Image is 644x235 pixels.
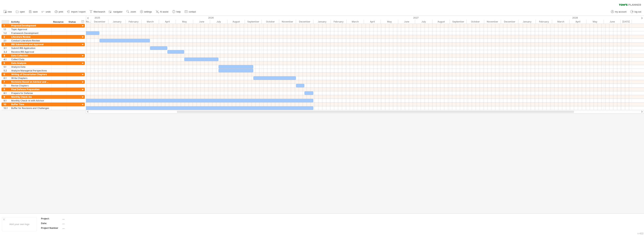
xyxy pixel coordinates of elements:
[4,46,9,50] div: 3.1
[450,20,467,24] div: September 2027
[41,9,52,14] a: undo
[62,222,94,225] div: ....
[108,20,126,24] div: January 2026
[113,11,122,13] span: navigator
[91,20,108,24] div: December 2025
[4,31,9,35] div: 1.2
[11,58,49,61] div: Collect Data
[4,24,9,27] div: 1
[11,35,49,39] div: Literature Review
[4,35,9,39] div: 2
[176,20,193,24] div: May 2026
[4,54,9,57] div: 4
[108,9,124,14] a: navigator
[615,11,626,13] span: my account
[398,20,415,24] div: June 2027
[4,106,9,110] div: 10.1
[279,20,296,24] div: November 2026
[33,11,38,13] span: save
[8,11,12,13] span: new
[15,9,26,14] a: open
[155,9,169,14] a: AI assist
[518,16,632,20] div: 2028
[4,88,9,91] div: 8
[69,20,77,24] div: Status
[4,50,9,54] div: 3.2
[604,20,621,24] div: June 2028
[4,65,9,69] div: 5.1
[11,43,49,46] div: IRB Submission and Approval
[569,20,586,24] div: April 2028
[11,61,49,65] div: Data Analysis
[4,28,9,31] div: 1.1
[11,20,49,24] div: Activity
[89,9,106,14] a: filter/search
[11,73,49,76] div: Writing of Dissertation Chapters
[245,20,262,24] div: September 2026
[536,20,552,24] div: February 2028
[364,20,381,24] div: April 2027
[11,84,49,87] div: Revise Chapters
[144,11,152,13] span: settings
[4,39,9,42] div: 2.1
[262,20,279,24] div: October 2026
[518,20,536,24] div: January 2028
[11,54,49,57] div: Data Collection
[66,9,87,14] a: import / export
[11,88,49,91] div: Final Defense Preparation
[381,20,398,24] div: May 2027
[28,9,39,14] a: save
[46,11,51,13] span: undo
[296,20,313,24] div: December 2026
[432,20,450,24] div: August 2027
[160,11,168,13] span: AI assist
[11,69,49,72] div: Analyze Managerial Perspectives
[11,76,49,80] div: Write Chapters
[139,9,153,14] a: settings
[4,103,9,106] div: 10
[54,9,64,14] a: print
[347,20,364,24] div: March 2027
[4,43,9,46] div: 3
[62,217,94,220] div: ....
[11,99,49,102] div: Monthly Check-in with Advisor
[634,11,641,13] span: log out
[11,31,49,35] div: Framework Development
[11,95,49,99] div: Monthly Check-ins
[11,28,49,31] div: Topic Approval
[59,11,63,13] span: print
[20,11,25,13] span: open
[4,91,9,95] div: 8.1
[415,20,432,24] div: July 2027
[41,222,62,225] div: Date:
[11,91,49,95] div: Prepare for Defense
[71,11,86,13] span: import / export
[467,20,484,24] div: October 2027
[637,232,643,235] div: v 422
[11,50,49,54] div: Receive IRB Approval
[126,20,142,24] div: February 2026
[11,65,49,69] div: Analyze Data
[313,20,331,24] div: January 2027
[11,103,49,106] div: Buffer Time
[159,20,176,24] div: April 2026
[227,20,245,24] div: August 2026
[11,46,49,50] div: Submit IRB Application
[586,20,604,24] div: May 2028
[210,20,227,24] div: July 2026
[41,226,62,230] div: Project Number
[3,9,13,14] a: new
[4,58,9,61] div: 4.1
[176,11,181,13] span: help
[629,9,642,14] a: log out
[189,11,196,13] span: contact
[621,20,632,24] div: July 2028
[4,76,9,80] div: 6.1
[4,84,9,87] div: 7.1
[4,69,9,72] div: 5.2
[94,11,105,13] span: filter/search
[4,80,9,84] div: 7
[4,61,9,65] div: 5
[193,20,210,24] div: June 2026
[41,217,62,220] div: Project:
